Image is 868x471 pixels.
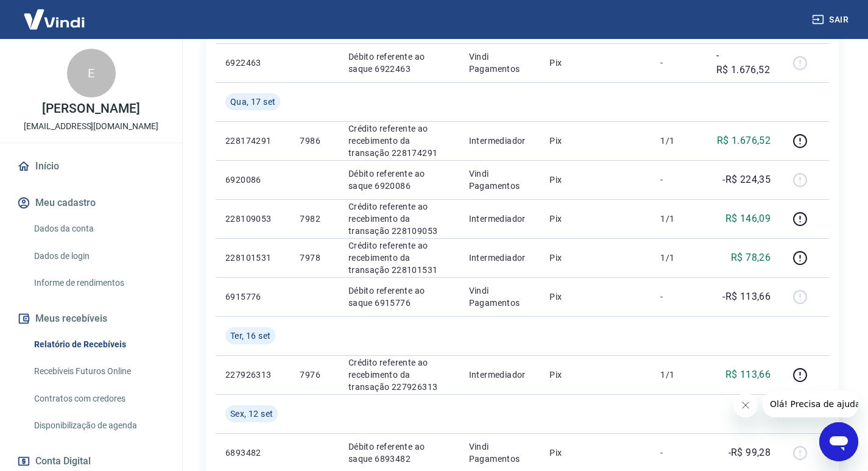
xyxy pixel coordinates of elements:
p: Débito referente ao saque 6922463 [348,51,450,75]
p: Pix [549,291,641,303]
a: Dados de login [29,244,168,269]
p: 6920086 [225,174,280,186]
p: Débito referente ao saque 6920086 [348,168,450,192]
span: Ter, 16 set [230,330,270,342]
a: Informe de rendimentos [29,271,168,296]
a: Início [15,153,168,180]
a: Dados da conta [29,216,168,241]
p: - [660,447,696,459]
p: 228109053 [225,213,280,225]
p: 1/1 [660,369,696,381]
p: 1/1 [660,213,696,225]
p: Vindi Pagamentos [469,168,531,192]
p: - [660,174,696,186]
p: 1/1 [660,135,696,147]
p: 228101531 [225,252,280,264]
button: Meu cadastro [15,189,168,216]
p: Pix [549,135,641,147]
iframe: Fechar mensagem [733,393,758,417]
p: 7976 [300,369,328,381]
p: -R$ 99,28 [729,445,771,460]
p: 7978 [300,252,328,264]
img: Vindi [15,1,94,38]
p: Intermediador [469,213,531,225]
p: 6893482 [225,447,280,459]
button: Sair [810,9,853,31]
p: 7986 [300,135,328,147]
a: Disponibilização de agenda [29,413,168,438]
p: 6922463 [225,57,280,69]
a: Relatório de Recebíveis [29,332,168,357]
p: 1/1 [660,252,696,264]
span: Sex, 12 set [230,408,273,420]
p: -R$ 1.676,52 [716,48,771,77]
span: Qua, 17 set [230,96,275,108]
p: - [660,57,696,69]
p: Vindi Pagamentos [469,441,531,465]
p: 6915776 [225,291,280,303]
p: Vindi Pagamentos [469,285,531,309]
p: Crédito referente ao recebimento da transação 227926313 [348,356,450,393]
p: Pix [549,447,641,459]
p: 227926313 [225,369,280,381]
p: 228174291 [225,135,280,147]
p: -R$ 113,66 [722,289,771,304]
p: Pix [549,57,641,69]
p: Pix [549,213,641,225]
a: Contratos com credores [29,386,168,411]
p: Pix [549,174,641,186]
iframe: Mensagem da empresa [763,391,858,417]
p: R$ 78,26 [731,250,771,265]
p: Intermediador [469,252,531,264]
button: Meus recebíveis [15,305,168,332]
iframe: Botão para abrir a janela de mensagens [819,422,858,461]
p: Débito referente ao saque 6893482 [348,441,450,465]
p: [EMAIL_ADDRESS][DOMAIN_NAME] [24,120,158,133]
span: Olá! Precisa de ajuda? [7,9,102,18]
p: Crédito referente ao recebimento da transação 228101531 [348,239,450,276]
p: Crédito referente ao recebimento da transação 228109053 [348,200,450,237]
p: -R$ 224,35 [722,172,771,187]
p: Vindi Pagamentos [469,51,531,75]
p: Pix [549,252,641,264]
p: R$ 1.676,52 [717,133,771,148]
p: R$ 146,09 [725,211,771,226]
a: Recebíveis Futuros Online [29,359,168,384]
p: Crédito referente ao recebimento da transação 228174291 [348,122,450,159]
p: 7982 [300,213,328,225]
p: - [660,291,696,303]
p: Intermediador [469,369,531,381]
p: Débito referente ao saque 6915776 [348,285,450,309]
div: E [67,49,116,97]
p: R$ 113,66 [725,367,771,382]
p: Intermediador [469,135,531,147]
p: Pix [549,369,641,381]
p: [PERSON_NAME] [42,102,139,115]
